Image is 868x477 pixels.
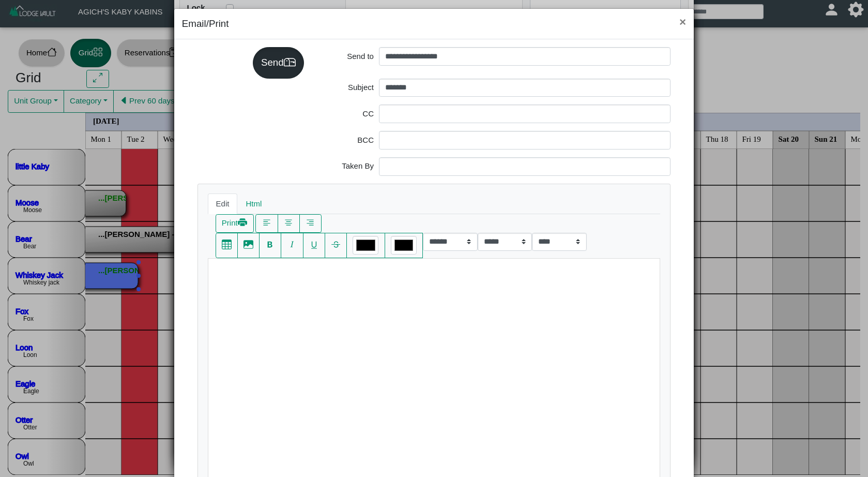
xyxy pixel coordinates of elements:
label: Taken By [317,157,376,176]
svg: type strikethrough [331,240,341,249]
svg: type italic [287,240,297,249]
button: Printprinter fill [216,214,254,233]
a: Edit [208,193,238,214]
svg: type bold [265,240,275,249]
label: BCC [317,131,376,150]
svg: type underline [309,240,319,249]
label: CC [317,105,376,123]
svg: text center [284,218,294,228]
svg: text left [262,218,272,228]
svg: text right [306,218,315,228]
a: Html [237,193,270,214]
button: Sendmailbox [253,47,304,78]
button: text right [299,214,322,233]
button: text left [255,214,278,233]
button: image fill [237,233,260,258]
button: table [216,233,238,258]
svg: printer fill [238,218,248,228]
label: Subject [317,79,376,97]
label: Send to [317,47,376,66]
button: type strikethrough [325,233,347,258]
button: text center [278,214,300,233]
h5: Email/Print [182,17,229,31]
button: type bold [259,233,281,258]
svg: image fill [243,240,253,249]
svg: mailbox [284,56,296,68]
button: type underline [303,233,325,258]
button: Close [672,9,694,36]
svg: table [222,240,232,249]
button: type italic [281,233,303,258]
